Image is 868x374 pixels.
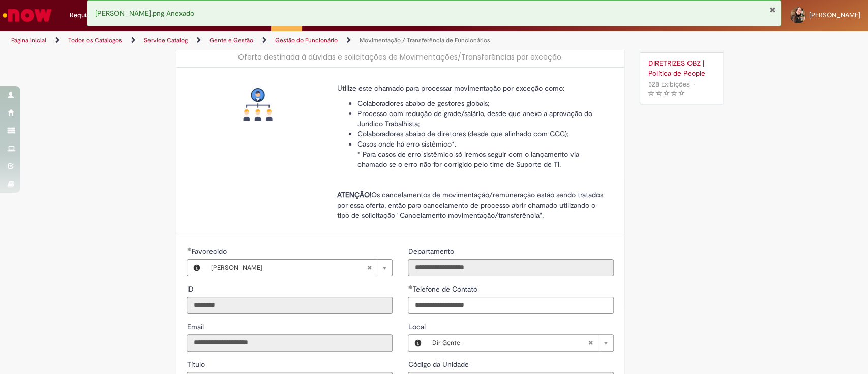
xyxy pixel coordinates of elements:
a: Movimentação / Transferência de Funcionários [360,36,490,44]
label: Somente leitura - Título [187,359,206,369]
span: [PERSON_NAME].png Anexado [95,9,194,18]
img: Movimentação / Transferência de Funcionários [242,88,274,121]
button: Fechar Notificação [769,6,775,14]
label: Somente leitura - ID [187,284,195,294]
a: Gestão do Funcionário [275,36,338,44]
label: Somente leitura - Departamento [408,246,456,256]
a: DIRETRIZES OBZ | Política de People [648,58,715,78]
span: * Para casos de erro sistêmico só iremos seguir com o lançamento via chamado se o erro não for co... [357,150,579,169]
span: Obrigatório Preenchido [408,285,412,289]
span: Somente leitura - Título [187,360,206,369]
input: ID [187,297,393,314]
span: 528 Exibições [648,80,689,89]
span: Telefone de Contato [412,284,479,294]
a: Todos os Catálogos [68,36,122,44]
span: Utilize este chamado para processar movimentação por exceção como: [337,83,564,93]
input: Email [187,334,393,352]
span: [PERSON_NAME] [809,11,860,19]
button: Favorecido, Visualizar este registro Carolina Xavier Magalhaes [187,260,205,276]
abbr: Limpar campo Favorecido [362,260,377,276]
span: Os cancelamentos de movimentação/remuneração estão sendo tratados por essa oferta, então para can... [337,190,603,220]
abbr: Limpar campo Local [583,335,598,351]
div: Oferta destinada à dúvidas e solicitações de Movimentações/Transferências por exceção. [187,52,614,62]
span: Casos onde há erro sistêmico*. [357,139,456,149]
input: Telefone de Contato [408,297,614,314]
span: Local [408,322,427,331]
span: [PERSON_NAME] [211,260,367,276]
a: Gente e Gestão [209,36,253,44]
button: Local, Visualizar este registro Dir Gente [408,335,427,351]
label: Somente leitura - Código da Unidade [408,359,470,369]
span: Necessários - Favorecido [191,247,228,256]
a: [PERSON_NAME]Limpar campo Favorecido [205,260,392,276]
label: Somente leitura - Email [187,322,205,332]
strong: ATENÇÃO! [337,190,371,199]
span: Processo com redução de grade/salário, desde que anexo a aprovação do Jurídico Trabalhista; [357,109,592,128]
span: • [691,77,697,91]
span: Colaboradores abaixo de gestores globais; [357,99,489,108]
a: Página inicial [11,36,46,44]
ul: Trilhas de página [8,31,571,50]
span: Obrigatório Preenchido [187,247,191,251]
span: Somente leitura - ID [187,284,195,294]
a: Service Catalog [144,36,188,44]
span: Somente leitura - Departamento [408,247,456,256]
span: Colaboradores abaixo de diretores (desde que alinhado com GGG); [357,129,568,138]
span: Somente leitura - Código da Unidade [408,360,470,369]
span: Requisições [70,10,105,20]
img: ServiceNow [1,5,53,25]
a: Dir GenteLimpar campo Local [427,335,613,351]
input: Departamento [408,259,614,276]
span: Somente leitura - Email [187,322,205,331]
span: Dir Gente [432,335,588,351]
